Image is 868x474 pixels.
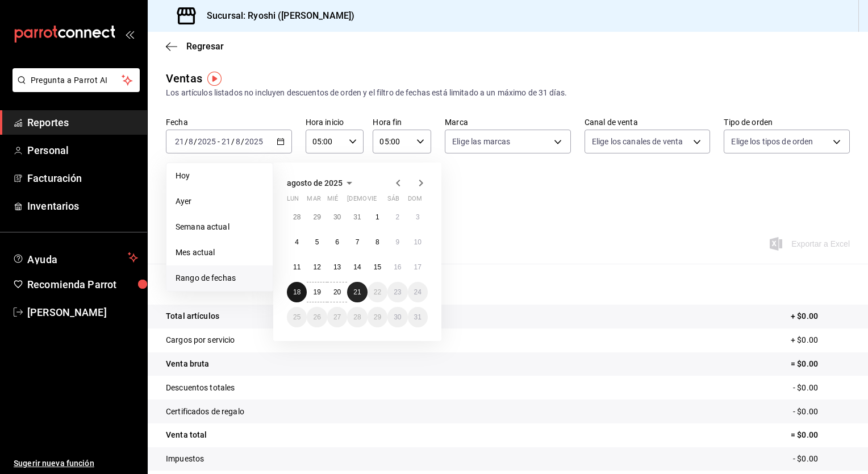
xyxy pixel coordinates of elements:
[387,232,407,252] button: 9 de agosto de 2025
[373,118,431,126] label: Hora fin
[174,137,185,146] input: --
[166,429,207,441] p: Venta total
[287,195,299,207] abbr: lunes
[235,137,241,146] input: --
[31,74,122,86] span: Pregunta a Parrot AI
[408,307,428,327] button: 31 de agosto de 2025
[287,176,356,190] button: agosto de 2025
[395,213,399,221] abbr: 2 de agosto de 2025
[374,313,381,321] abbr: 29 de agosto de 2025
[166,453,204,465] p: Impuestos
[12,68,140,92] button: Pregunta a Parrot AI
[287,232,307,252] button: 4 de agosto de 2025
[387,307,407,327] button: 30 de agosto de 2025
[408,257,428,277] button: 17 de agosto de 2025
[793,382,850,394] p: - $0.00
[8,82,140,94] a: Pregunta a Parrot AI
[793,453,850,465] p: - $0.00
[374,288,381,296] abbr: 22 de agosto de 2025
[166,382,235,394] p: Descuentos totales
[315,238,319,246] abbr: 5 de agosto de 2025
[287,282,307,302] button: 18 de agosto de 2025
[592,136,683,147] span: Elige los canales de venta
[307,195,320,207] abbr: martes
[295,238,299,246] abbr: 4 de agosto de 2025
[333,288,341,296] abbr: 20 de agosto de 2025
[313,313,320,321] abbr: 26 de agosto de 2025
[394,263,401,271] abbr: 16 de agosto de 2025
[307,307,327,327] button: 26 de agosto de 2025
[307,232,327,252] button: 5 de agosto de 2025
[394,313,401,321] abbr: 30 de agosto de 2025
[791,429,850,441] p: = $0.00
[327,232,347,252] button: 6 de agosto de 2025
[408,207,428,227] button: 3 de agosto de 2025
[231,137,235,146] span: /
[347,207,367,227] button: 31 de julio de 2025
[27,198,138,214] span: Inventarios
[395,238,399,246] abbr: 9 de agosto de 2025
[394,288,401,296] abbr: 23 de agosto de 2025
[27,277,138,292] span: Recomienda Parrot
[347,195,414,207] abbr: jueves
[375,213,379,221] abbr: 1 de agosto de 2025
[125,30,134,39] button: open_drawer_menu
[293,213,301,221] abbr: 28 de julio de 2025
[166,41,224,52] button: Regresar
[387,282,407,302] button: 23 de agosto de 2025
[287,257,307,277] button: 11 de agosto de 2025
[347,257,367,277] button: 14 de agosto de 2025
[327,257,347,277] button: 13 de agosto de 2025
[414,313,422,321] abbr: 31 de agosto de 2025
[14,458,138,469] span: Sugerir nueva función
[166,310,219,322] p: Total artículos
[313,288,320,296] abbr: 19 de agosto de 2025
[408,282,428,302] button: 24 de agosto de 2025
[347,307,367,327] button: 28 de agosto de 2025
[207,72,222,86] img: Tooltip marker
[313,263,320,271] abbr: 12 de agosto de 2025
[353,288,361,296] abbr: 21 de agosto de 2025
[166,358,209,370] p: Venta bruta
[368,307,387,327] button: 29 de agosto de 2025
[166,70,202,87] div: Ventas
[333,263,341,271] abbr: 13 de agosto de 2025
[368,282,387,302] button: 22 de agosto de 2025
[186,41,224,52] span: Regresar
[244,137,264,146] input: ----
[307,257,327,277] button: 12 de agosto de 2025
[333,213,341,221] abbr: 30 de julio de 2025
[414,288,422,296] abbr: 24 de agosto de 2025
[188,137,194,146] input: --
[176,272,264,284] span: Rango de fechas
[197,137,216,146] input: ----
[333,313,341,321] abbr: 27 de agosto de 2025
[375,238,379,246] abbr: 8 de agosto de 2025
[335,238,339,246] abbr: 6 de agosto de 2025
[198,9,354,23] h3: Sucursal: Ryoshi ([PERSON_NAME])
[731,136,813,147] span: Elige los tipos de orden
[793,406,850,418] p: - $0.00
[327,282,347,302] button: 20 de agosto de 2025
[166,277,850,291] p: Resumen
[293,313,301,321] abbr: 25 de agosto de 2025
[306,118,364,126] label: Hora inicio
[327,307,347,327] button: 27 de agosto de 2025
[353,263,361,271] abbr: 14 de agosto de 2025
[166,334,235,346] p: Cargos por servicio
[166,118,292,126] label: Fecha
[416,213,420,221] abbr: 3 de agosto de 2025
[185,137,188,146] span: /
[445,118,571,126] label: Marca
[313,213,320,221] abbr: 29 de julio de 2025
[27,143,138,158] span: Personal
[166,406,244,418] p: Certificados de regalo
[353,213,361,221] abbr: 31 de julio de 2025
[307,207,327,227] button: 29 de julio de 2025
[387,207,407,227] button: 2 de agosto de 2025
[221,137,231,146] input: --
[293,263,301,271] abbr: 11 de agosto de 2025
[293,288,301,296] abbr: 18 de agosto de 2025
[452,136,510,147] span: Elige las marcas
[176,247,264,259] span: Mes actual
